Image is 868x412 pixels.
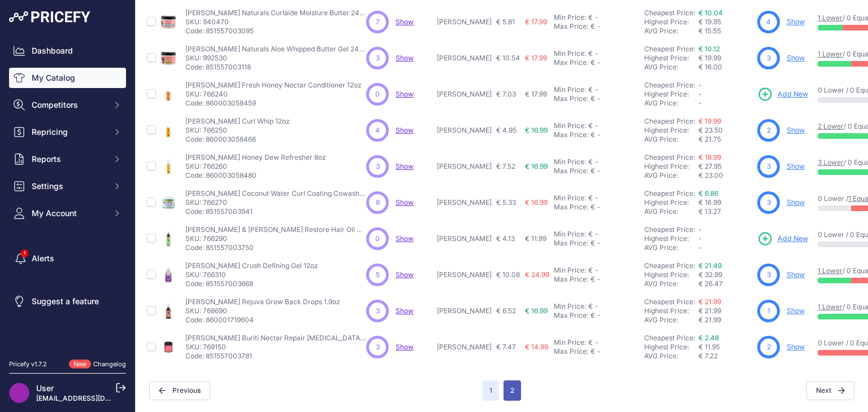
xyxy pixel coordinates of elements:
[593,49,598,58] div: -
[644,153,695,161] a: Cheapest Price:
[396,17,414,26] a: Show
[93,360,126,368] a: Changelog
[185,8,366,17] p: [PERSON_NAME] Naturals Curlaide Moisture Butter 240ml
[593,266,598,275] div: -
[554,338,586,347] div: Min Price:
[396,270,414,279] a: Show
[36,394,154,402] a: [EMAIL_ADDRESS][DOMAIN_NAME]
[698,225,702,234] span: -
[185,343,366,352] p: SKU: 769150
[376,161,380,172] span: 3
[496,343,516,351] span: € 7.47
[185,198,366,207] p: SKU: 766270
[185,27,366,36] p: Code: 851557003095
[496,17,515,26] span: € 5.81
[437,234,492,243] p: [PERSON_NAME]
[185,54,366,63] p: SKU: 992530
[437,343,492,352] p: [PERSON_NAME]
[185,261,318,270] p: [PERSON_NAME] Crush Defining Gel 12oz
[787,54,805,62] a: Show
[32,126,106,138] span: Repricing
[554,58,588,67] div: Max Price:
[818,14,843,22] a: 1 Lower
[591,130,595,139] div: €
[496,306,516,315] span: € 6.52
[778,89,808,100] span: Add New
[757,86,808,102] a: Add New
[496,54,520,62] span: € 10.54
[32,181,106,192] span: Settings
[591,347,595,356] div: €
[698,135,753,144] div: € 21.75
[595,94,601,103] div: -
[588,194,593,203] div: €
[396,343,414,351] a: Show
[525,234,546,243] span: € 11.99
[787,17,805,26] a: Show
[185,171,326,180] p: Code: 860003058480
[698,270,722,279] span: € 32.99
[818,50,843,58] a: 1 Lower
[698,352,753,361] div: € 7.22
[595,203,601,212] div: -
[9,149,126,169] button: Reports
[9,41,126,346] nav: Sidebar
[698,90,702,98] span: -
[593,13,598,22] div: -
[593,157,598,166] div: -
[396,126,414,134] span: Show
[591,94,595,103] div: €
[185,315,340,325] p: Code: 860001719604
[644,81,695,89] a: Cheapest Price:
[554,49,586,58] div: Min Price:
[396,162,414,170] span: Show
[588,157,593,166] div: €
[483,380,499,401] span: 1
[185,81,362,90] p: [PERSON_NAME] Fresh Honey Nectar Conditioner 12oz
[644,306,698,315] div: Highest Price:
[396,54,414,62] a: Show
[698,243,702,252] span: -
[757,231,808,247] a: Add New
[396,90,414,98] a: Show
[396,306,414,315] a: Show
[496,234,515,243] span: € 4.13
[554,157,586,166] div: Min Price:
[36,383,54,393] a: User
[496,90,516,98] span: € 7.03
[185,126,290,135] p: SKU: 766250
[698,99,702,107] span: -
[595,239,601,248] div: -
[698,54,721,62] span: € 19.99
[787,126,805,134] a: Show
[698,63,753,72] div: € 16.00
[525,198,548,207] span: € 16.99
[644,63,698,72] div: AVG Price:
[496,162,515,170] span: € 7.52
[778,234,808,244] span: Add New
[554,311,588,320] div: Max Price:
[437,162,492,171] p: [PERSON_NAME]
[644,243,698,252] div: AVG Price:
[9,41,126,61] a: Dashboard
[185,162,326,171] p: SKU: 766260
[554,302,586,311] div: Min Price:
[591,58,595,67] div: €
[698,162,722,170] span: € 27.95
[767,125,771,135] span: 2
[595,311,601,320] div: -
[437,270,492,279] p: [PERSON_NAME]
[644,189,695,198] a: Cheapest Price:
[554,239,588,248] div: Max Price:
[644,234,698,243] div: Highest Price:
[185,189,366,198] p: [PERSON_NAME] Coconut Water Curl Coating Cowash 12oz
[185,17,366,27] p: SKU: 940470
[698,189,718,198] a: € 6.86
[9,360,47,369] div: Pricefy v1.7.2
[595,347,601,356] div: -
[644,45,695,53] a: Cheapest Price:
[787,162,805,170] a: Show
[376,306,380,316] span: 3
